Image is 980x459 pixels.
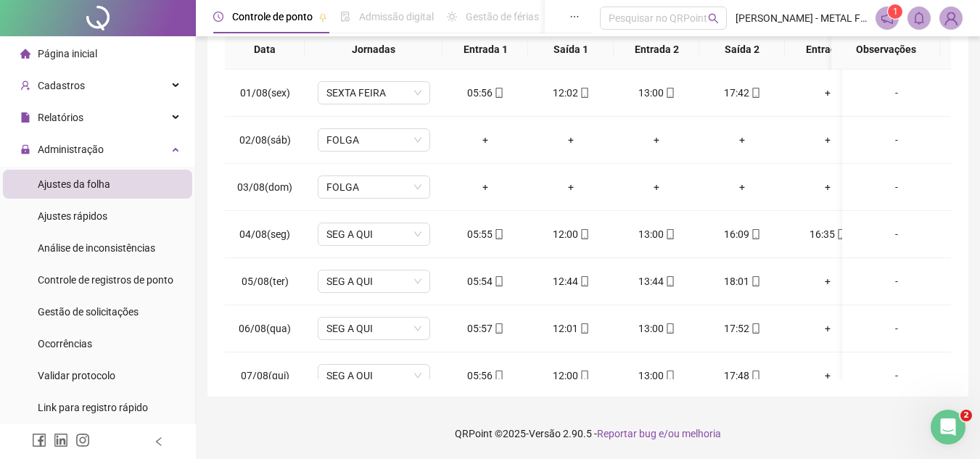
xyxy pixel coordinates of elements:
[493,229,504,239] span: mobile
[154,437,164,447] span: left
[239,228,290,240] span: 04/08(seg)
[20,49,30,59] span: home
[196,408,980,459] footer: QRPoint © 2025 - 2.90.5 -
[241,370,289,381] span: 07/08(qui)
[625,321,688,336] div: 13:00
[711,85,773,101] div: 17:42
[664,229,675,239] span: mobile
[913,12,926,25] span: bell
[540,226,602,242] div: 12:00
[38,144,104,155] span: Administração
[625,226,688,242] div: 13:00
[664,276,675,286] span: mobile
[749,371,761,381] span: mobile
[340,12,350,22] span: file-done
[32,433,46,447] span: facebook
[796,226,859,242] div: 16:35
[326,223,421,245] span: SEG A QUI
[796,132,859,148] div: +
[528,30,614,70] th: Saída 1
[38,112,83,123] span: Relatórios
[305,30,442,70] th: Jornadas
[578,229,590,239] span: mobile
[20,80,30,91] span: user-add
[75,433,90,447] span: instagram
[454,273,516,289] div: 05:54
[466,11,539,22] span: Gestão de férias
[326,270,421,292] span: SEG A QUI
[796,368,859,384] div: +
[454,132,516,148] div: +
[38,48,97,59] span: Página inicial
[893,7,898,17] span: 1
[835,229,847,239] span: mobile
[749,88,761,98] span: mobile
[540,321,602,336] div: 12:01
[326,82,421,104] span: SEXTA FEIRA
[454,226,516,242] div: 05:55
[38,210,107,222] span: Ajustes rápidos
[749,276,761,286] span: mobile
[529,428,561,439] span: Versão
[736,10,867,26] span: [PERSON_NAME] - METAL FERRAZ COMERCIO DE METAIS
[38,338,92,350] span: Ocorrências
[711,273,773,289] div: 18:01
[578,88,590,98] span: mobile
[843,41,928,57] span: Observações
[38,402,148,413] span: Link para registro rápido
[625,368,688,384] div: 13:00
[711,132,773,148] div: +
[442,30,528,70] th: Entrada 1
[888,4,902,19] sup: 1
[960,410,972,421] span: 2
[614,30,699,70] th: Entrada 2
[796,85,859,101] div: +
[240,87,290,99] span: 01/08(sex)
[237,181,292,193] span: 03/08(dom)
[749,229,761,239] span: mobile
[749,323,761,334] span: mobile
[708,13,719,24] span: search
[796,179,859,195] div: +
[854,368,939,384] div: -
[931,410,965,444] iframe: Intercom live chat
[711,321,773,336] div: 17:52
[625,273,688,289] div: 13:44
[540,132,602,148] div: +
[20,112,30,123] span: file
[38,80,85,91] span: Cadastros
[578,323,590,334] span: mobile
[326,176,421,198] span: FOLGA
[239,134,291,146] span: 02/08(sáb)
[326,129,421,151] span: FOLGA
[664,323,675,334] span: mobile
[664,371,675,381] span: mobile
[447,12,457,22] span: sun
[242,276,289,287] span: 05/08(ter)
[493,276,504,286] span: mobile
[54,433,68,447] span: linkedin
[831,30,940,70] th: Observações
[796,321,859,336] div: +
[232,11,313,22] span: Controle de ponto
[940,7,962,29] img: 25573
[318,13,327,22] span: pushpin
[578,371,590,381] span: mobile
[854,85,939,101] div: -
[785,30,870,70] th: Entrada 3
[239,323,291,334] span: 06/08(qua)
[213,12,223,22] span: clock-circle
[326,365,421,386] span: SEG A QUI
[854,321,939,336] div: -
[493,323,504,334] span: mobile
[38,242,155,254] span: Análise de inconsistências
[854,179,939,195] div: -
[625,179,688,195] div: +
[493,88,504,98] span: mobile
[38,274,173,286] span: Controle de registros de ponto
[854,132,939,148] div: -
[625,132,688,148] div: +
[454,85,516,101] div: 05:56
[20,144,30,154] span: lock
[578,276,590,286] span: mobile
